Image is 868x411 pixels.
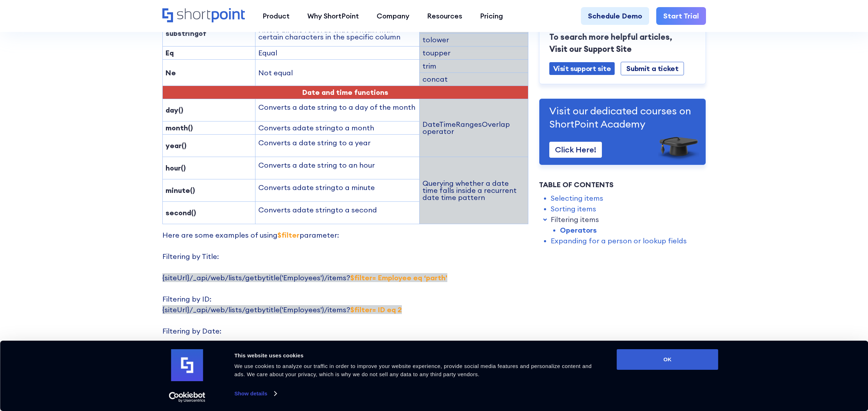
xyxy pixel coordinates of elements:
[166,29,206,38] strong: substringof
[258,137,416,148] p: Converts a date string to a year
[166,123,193,132] strong: month()
[368,7,418,25] a: Company
[297,123,335,132] span: date string
[549,62,615,75] a: Visit support site
[297,183,335,192] span: date string
[418,7,471,25] a: Resources
[166,163,183,172] strong: hour(
[254,7,298,25] a: Product
[162,273,447,282] span: {siteUrl}/_api/web/lists/getbytitle('Employees')/items?
[183,163,186,172] strong: )
[255,47,420,60] td: Equal
[234,363,592,377] span: We use cookies to analyze our traffic in order to improve your website experience, provide social...
[277,231,300,239] strong: $filter
[234,351,601,360] div: This website uses cookies
[234,388,276,399] a: Show details
[549,104,696,130] p: Visit our dedicated courses on ShortPoint Academy
[377,11,409,21] div: Company
[166,141,187,150] strong: year()
[166,68,176,77] strong: Ne
[549,31,696,55] p: To search more helpful articles, Visit our Support Site
[551,214,599,225] a: Filtering items
[298,7,368,25] a: Why ShortPoint
[255,60,420,86] td: Not equal
[581,7,649,25] a: Schedule Demo
[255,20,420,47] td: Filters all the records that contain with certain characters in the specific column
[420,73,528,86] td: concat
[549,142,602,158] a: Click Here!
[480,11,503,21] div: Pricing
[171,349,203,381] img: logo
[427,11,462,21] div: Resources
[551,236,687,246] a: Expanding for a person or lookup fields
[350,305,402,314] strong: $filter= ID eq 2
[617,349,718,370] button: OK
[350,273,447,282] strong: $filter= Employee eq ‘parth'
[166,208,196,217] strong: second()
[656,7,706,25] a: Start Trial
[162,8,245,23] a: Home
[420,60,528,73] td: trim
[560,225,597,236] a: Operators
[420,47,528,60] td: toupper
[258,160,416,171] p: Converts a date string to an hour
[420,33,528,47] td: tolower
[621,62,684,75] a: Submit a ticket
[258,102,416,113] p: Converts a date string to a day of the month
[166,48,174,57] strong: Eq
[420,157,528,224] td: Querying whether a date time falls inside a recurrent date time pattern
[263,11,290,21] div: Product
[162,305,402,314] span: {siteUrl}/_api/web/lists/getbytitle('Employees')/items?
[166,186,195,195] strong: minute()
[258,205,416,215] p: Converts a to a second
[551,193,603,204] a: Selecting items
[258,182,416,193] p: Converts a to a minute
[471,7,512,25] a: Pricing
[166,106,183,114] strong: day()
[156,392,218,402] a: Usercentrics Cookiebot - opens in a new window
[302,88,388,97] span: Date and time functions
[255,121,420,135] td: Converts a to a month
[297,205,335,214] span: date string
[539,179,706,190] div: Table of Contents
[422,121,525,135] div: DateTimeRangesOverlap operator
[307,11,359,21] div: Why ShortPoint
[551,204,596,214] a: Sorting items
